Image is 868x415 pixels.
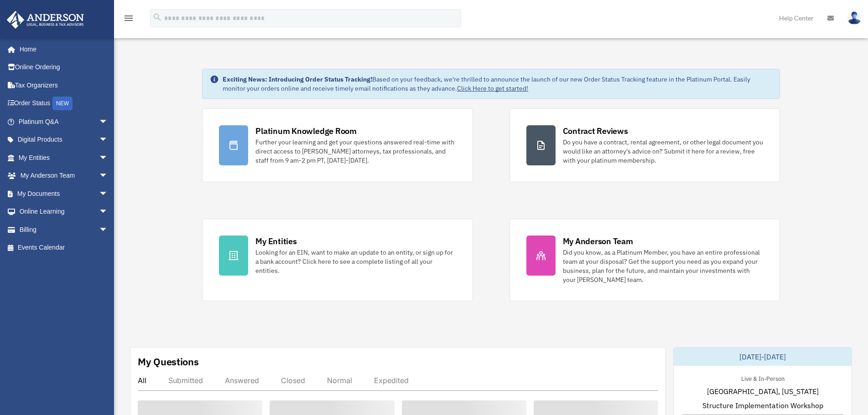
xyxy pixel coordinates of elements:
div: Normal [327,376,352,385]
div: All [138,376,146,385]
div: Closed [281,376,305,385]
div: Platinum Knowledge Room [255,125,357,137]
a: Order StatusNEW [6,94,122,113]
a: Home [6,40,117,58]
div: Submitted [168,376,203,385]
a: My Entitiesarrow_drop_down [6,149,122,167]
div: Live & In-Person [734,373,792,383]
a: Contract Reviews Do you have a contract, rental agreement, or other legal document you would like... [509,108,780,182]
a: Online Ordering [6,58,122,77]
span: arrow_drop_down [99,184,117,203]
a: My Anderson Team Did you know, as a Platinum Member, you have an entire professional team at your... [509,219,780,301]
div: Answered [225,376,259,385]
i: search [152,12,162,22]
a: Billingarrow_drop_down [6,220,122,239]
a: Events Calendar [6,239,122,257]
div: My Anderson Team [563,236,633,247]
span: Structure Implementation Workshop [702,400,823,411]
div: My Entities [255,236,296,247]
div: Contract Reviews [563,125,628,137]
div: Expedited [374,376,409,385]
div: My Questions [138,355,199,369]
strong: Exciting News: Introducing Order Status Tracking! [223,75,372,83]
a: My Documentsarrow_drop_down [6,184,122,203]
a: Digital Productsarrow_drop_down [6,131,122,149]
img: Anderson Advisors Platinum Portal [4,11,87,29]
span: [GEOGRAPHIC_DATA], [US_STATE] [707,386,819,397]
span: arrow_drop_down [99,167,117,185]
div: Do you have a contract, rental agreement, or other legal document you would like an attorney's ad... [563,138,763,165]
div: Further your learning and get your questions answered real-time with direct access to [PERSON_NAM... [255,138,456,165]
div: Looking for an EIN, want to make an update to an entity, or sign up for a bank account? Click her... [255,248,456,275]
span: arrow_drop_down [99,220,117,239]
a: Platinum Q&Aarrow_drop_down [6,113,122,131]
a: Click Here to get started! [457,84,528,92]
span: arrow_drop_down [99,131,117,149]
span: arrow_drop_down [99,203,117,221]
img: User Pic [847,11,861,25]
span: arrow_drop_down [99,113,117,131]
a: menu [123,16,134,24]
a: My Anderson Teamarrow_drop_down [6,167,122,185]
a: Platinum Knowledge Room Further your learning and get your questions answered real-time with dire... [202,108,473,182]
div: Did you know, as a Platinum Member, you have an entire professional team at your disposal? Get th... [563,248,763,284]
a: Tax Organizers [6,76,122,94]
i: menu [123,13,134,24]
div: [DATE]-[DATE] [674,348,852,366]
a: Online Learningarrow_drop_down [6,203,122,221]
div: NEW [52,97,73,110]
span: arrow_drop_down [99,149,117,167]
a: My Entities Looking for an EIN, want to make an update to an entity, or sign up for a bank accoun... [202,219,473,301]
div: Based on your feedback, we're thrilled to announce the launch of our new Order Status Tracking fe... [223,75,772,93]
